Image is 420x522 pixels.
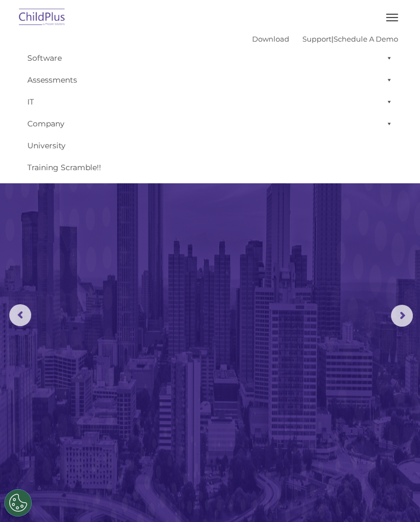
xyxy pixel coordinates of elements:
button: Cookies Settings [4,489,32,517]
a: IT [22,91,398,113]
a: Software [22,47,398,69]
img: ChildPlus by Procare Solutions [16,5,68,31]
a: University [22,135,398,156]
a: Support [302,34,331,43]
a: Company [22,113,398,135]
a: Training Scramble!! [22,156,398,178]
a: Assessments [22,69,398,91]
font: | [252,34,398,43]
a: Download [252,34,289,43]
a: Schedule A Demo [334,34,398,43]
